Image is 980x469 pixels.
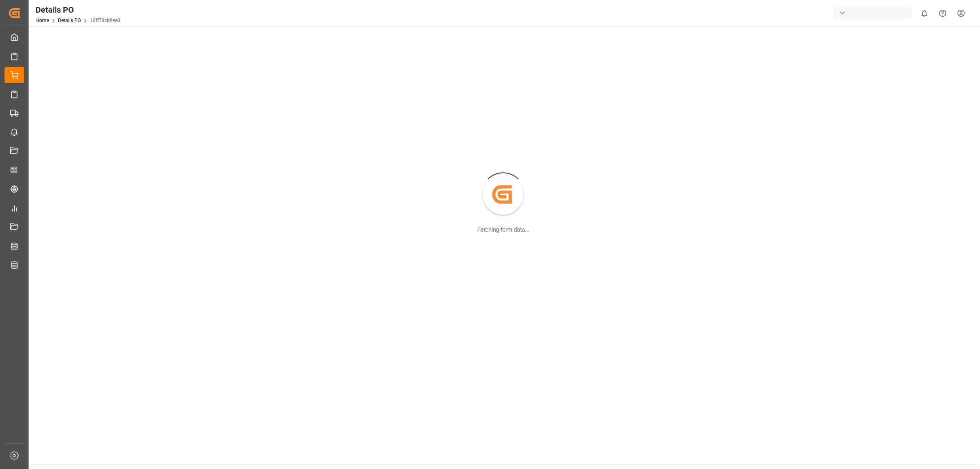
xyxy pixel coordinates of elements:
[36,18,49,23] a: Home
[36,4,120,16] div: Details PO
[915,4,933,22] button: show 0 new notifications
[58,18,81,23] a: Details PO
[933,4,952,22] button: Help Center
[477,226,530,234] div: Fetching form data...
